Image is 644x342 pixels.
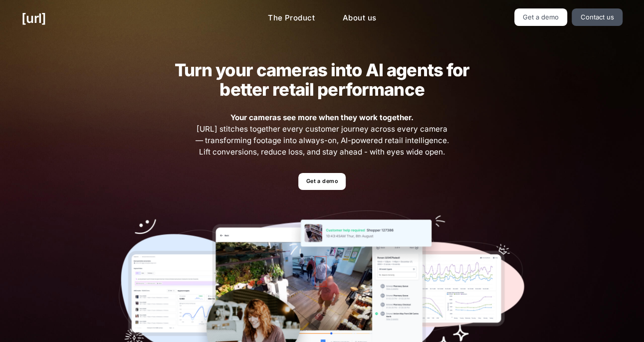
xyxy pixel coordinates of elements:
span: [URL] stitches together every customer journey across every camera — transforming footage into al... [194,112,450,158]
a: The Product [260,8,323,28]
h2: Turn your cameras into AI agents for better retail performance [159,60,485,99]
a: Get a demo [514,8,568,26]
a: [URL] [21,8,46,28]
a: About us [335,8,384,28]
a: Contact us [572,8,623,26]
strong: Your cameras see more when they work together. [230,113,414,122]
a: Get a demo [298,173,346,190]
